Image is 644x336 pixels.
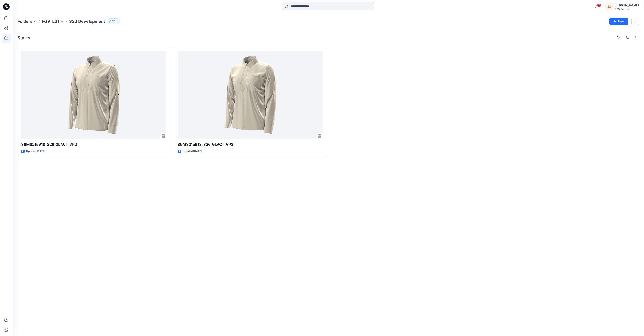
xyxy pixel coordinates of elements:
p: S6MS215918_S26_GLACT_VP2 [21,142,166,147]
a: S6MS215918_S26_GLACT_VP3 [178,51,323,139]
p: S26 Development [69,18,105,24]
p: 57 [112,19,115,24]
p: S6MS215918_S26_GLACT_VP3 [178,142,323,147]
a: Folders [18,18,32,24]
div: CSC Brands [614,8,639,11]
span: 10 [597,4,601,7]
div: JZ [605,3,613,10]
h4: Styles [18,35,30,40]
div: [PERSON_NAME] [614,3,639,8]
p: Updated [DATE] [183,149,202,154]
button: New [609,18,628,25]
a: S6MS215918_S26_GLACT_VP2 [21,51,166,139]
button: 57 [107,18,120,24]
p: Updated [DATE] [26,149,45,154]
a: FGV_LST [42,18,60,24]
